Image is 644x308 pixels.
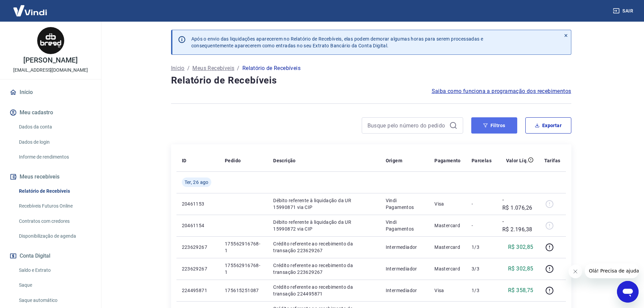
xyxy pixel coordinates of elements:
p: 175615251087 [225,287,262,294]
p: 3/3 [472,265,492,272]
p: - [472,200,492,207]
p: Mastercard [434,265,461,272]
p: 224495871 [182,287,214,294]
iframe: Botão para abrir a janela de mensagens [617,281,639,303]
p: R$ 302,85 [508,265,533,273]
a: Início [8,85,93,100]
iframe: Fechar mensagem [569,265,582,278]
p: Parcelas [472,157,492,164]
a: Saiba como funciona a programação dos recebimentos [432,87,571,95]
button: Exportar [525,117,571,134]
p: Crédito referente ao recebimento da transação 223629267 [273,262,375,276]
button: Meu cadastro [8,105,93,120]
button: Filtros [471,117,517,134]
a: Disponibilização de agenda [16,229,93,243]
button: Sair [612,5,636,17]
p: Visa [434,287,461,294]
p: Intermediador [386,287,424,294]
a: Recebíveis Futuros Online [16,199,93,213]
p: Descrição [273,157,296,164]
a: Dados da conta [16,120,93,134]
p: 20461153 [182,200,214,207]
p: Origem [386,157,402,164]
p: Mastercard [434,244,461,251]
button: Conta Digital [8,248,93,263]
p: Débito referente à liquidação da UR 15990871 via CIP [273,197,375,211]
p: / [237,64,239,72]
p: - [472,222,492,229]
p: Débito referente à liquidação da UR 15990872 via CIP [273,219,375,232]
a: Meus Recebíveis [192,64,234,72]
a: Informe de rendimentos [16,150,93,164]
p: Vindi Pagamentos [386,197,424,211]
p: Pedido [225,157,241,164]
p: 20461154 [182,222,214,229]
p: R$ 358,75 [508,286,533,294]
p: Crédito referente ao recebimento da transação 223629267 [273,240,375,254]
iframe: Mensagem da empresa [585,263,639,278]
span: Olá! Precisa de ajuda? [4,5,57,10]
p: / [187,64,190,72]
p: -R$ 1.076,26 [502,196,533,212]
a: Início [171,64,185,72]
p: -R$ 2.196,38 [502,217,533,234]
p: Valor Líq. [506,157,528,164]
p: 175562916768-1 [225,240,262,254]
a: Contratos com credores [16,214,93,228]
a: Saldo e Extrato [16,263,93,277]
p: 223629267 [182,244,214,251]
a: Saque [16,278,93,292]
h4: Relatório de Recebíveis [171,74,571,87]
p: Visa [434,200,461,207]
p: Crédito referente ao recebimento da transação 224495871 [273,284,375,297]
img: Vindi [8,0,52,21]
p: 175562916768-1 [225,262,262,276]
a: Saque automático [16,293,93,307]
a: Dados de login [16,135,93,149]
p: [EMAIL_ADDRESS][DOMAIN_NAME] [13,67,88,74]
p: Relatório de Recebíveis [242,64,301,72]
p: 1/3 [472,287,492,294]
p: [PERSON_NAME] [23,57,77,64]
p: 1/3 [472,244,492,251]
p: Tarifas [544,157,560,164]
p: Intermediador [386,244,424,251]
p: Vindi Pagamentos [386,219,424,232]
p: Intermediador [386,265,424,272]
p: Pagamento [434,157,461,164]
img: aca19e66-decf-4676-9a4b-95233c03c037.jpeg [37,27,64,54]
p: ID [182,157,187,164]
span: Ter, 26 ago [185,179,209,186]
a: Relatório de Recebíveis [16,184,93,198]
input: Busque pelo número do pedido [367,120,447,131]
p: R$ 302,85 [508,243,533,251]
p: Após o envio das liquidações aparecerem no Relatório de Recebíveis, elas podem demorar algumas ho... [191,35,483,49]
button: Meus recebíveis [8,169,93,184]
p: 223629267 [182,265,214,272]
p: Mastercard [434,222,461,229]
